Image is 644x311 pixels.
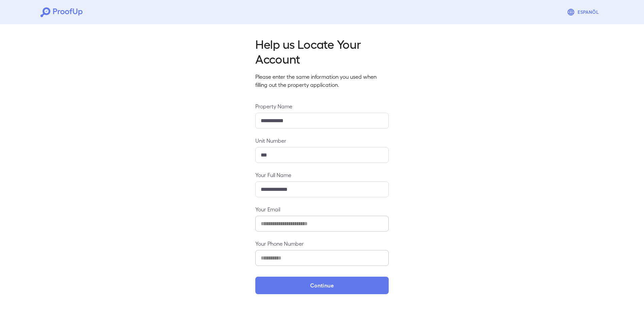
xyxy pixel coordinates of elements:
label: Your Email [255,205,389,213]
label: Your Phone Number [255,240,389,247]
label: Property Name [255,102,389,110]
label: Your Full Name [255,171,389,179]
label: Unit Number [255,137,389,144]
button: Continue [255,277,389,294]
button: Espanõl [564,5,604,19]
p: Please enter the same information you used when filling out the property application. [255,73,389,89]
h2: Help us Locate Your Account [255,36,389,66]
